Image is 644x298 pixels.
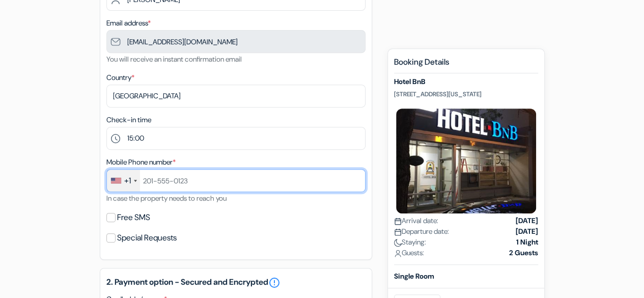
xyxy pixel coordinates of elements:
small: You will receive an instant confirmation email [106,55,242,64]
label: Free SMS [117,210,150,225]
strong: 2 Guests [509,248,538,258]
label: Special Requests [117,231,177,245]
img: user_icon.svg [394,250,402,257]
div: United States: +1 [107,170,140,192]
img: calendar.svg [394,228,402,236]
span: Arrival date: [394,215,438,226]
span: Departure date: [394,226,449,237]
strong: 1 Night [516,237,538,248]
label: Mobile Phone number [106,157,176,168]
h5: Hotel BnB [394,77,538,86]
label: Email address [106,18,151,29]
label: Country [106,72,134,83]
span: Guests: [394,248,424,258]
input: 201-555-0123 [106,169,366,192]
strong: [DATE] [516,215,538,226]
b: Single Room [394,272,434,281]
img: moon.svg [394,239,402,247]
span: Staying: [394,237,426,248]
div: +1 [124,175,131,187]
small: In case the property needs to reach you [106,194,227,203]
a: error_outline [268,277,281,289]
img: calendar.svg [394,218,402,225]
p: [STREET_ADDRESS][US_STATE] [394,90,538,98]
input: Enter email address [106,30,366,53]
h5: 2. Payment option - Secured and Encrypted [106,277,366,289]
strong: [DATE] [516,226,538,237]
h5: Booking Details [394,57,538,73]
label: Check-in time [106,115,151,125]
